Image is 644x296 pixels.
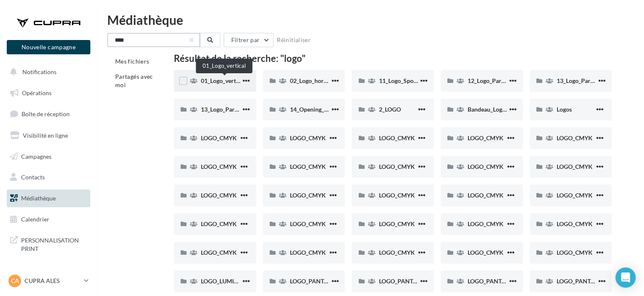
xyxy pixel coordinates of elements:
span: LOGO_CMYK [290,220,326,227]
span: 12_Logo_Partnership_vertical [468,77,546,84]
span: LOGO_CMYK [290,192,326,199]
a: CA CUPRA ALES [7,273,90,289]
span: LOGO_CMYK [201,134,237,141]
span: Opérations [22,89,51,96]
a: Boîte de réception [5,105,92,123]
div: 01_Logo_vertical [196,59,252,73]
span: LOGO_CMYK [557,163,593,170]
span: LOGO_CMYK [201,220,237,227]
span: Logos [557,106,572,113]
span: Médiathèque [21,195,56,202]
span: LOGO_LUMINEUX [201,277,250,285]
span: Bandeau_Logos_Service [468,106,530,113]
div: Résultat de la recherche: "logo" [174,54,612,63]
span: Boîte de réception [22,110,70,117]
span: LOGO_CMYK [557,220,593,227]
span: LOGO_CMYK [290,163,326,170]
span: Mes fichiers [115,58,149,65]
span: Campagnes [21,152,51,160]
button: Notifications [5,63,89,81]
span: LOGO_CMYK [290,134,326,141]
span: Contacts [21,173,45,181]
span: LOGO_CMYK [201,192,237,199]
span: LOGO_PANTONE [557,277,603,285]
span: LOGO_CMYK [557,249,593,256]
button: Filtrer par [224,33,273,47]
span: LOGO_PANTONE [290,277,336,285]
a: Contacts [5,168,92,186]
a: Calendrier [5,211,92,228]
span: LOGO_CMYK [468,134,503,141]
button: Nouvelle campagne [7,40,90,54]
span: LOGO_CMYK [290,249,326,256]
span: LOGO_CMYK [468,192,503,199]
span: CA [11,277,19,285]
span: LOGO_CMYK [379,163,414,170]
span: 13_Logo_Partnership_horizontal [201,106,287,113]
span: 01_Logo_vertical [201,77,245,84]
span: LOGO_CMYK [468,163,503,170]
span: LOGO_CMYK [379,220,414,227]
span: LOGO_CMYK [557,192,593,199]
a: Médiathèque [5,189,92,207]
span: PERSONNALISATION PRINT [21,235,87,253]
span: LOGO_CMYK [379,192,414,199]
a: Campagnes [5,148,92,165]
span: 13_Logo_Partnership_flag [557,77,625,84]
a: Visibilité en ligne [5,127,92,144]
span: 2_LOGO [379,106,400,113]
span: LOGO_PANTONE [468,277,514,285]
span: LOGO_CMYK [468,220,503,227]
span: Calendrier [21,216,49,223]
a: Opérations [5,84,92,102]
span: LOGO_CMYK [201,249,237,256]
span: Partagés avec moi [115,73,153,88]
span: Visibilité en ligne [23,132,68,139]
span: LOGO_CMYK [468,249,503,256]
div: Médiathèque [107,13,634,26]
span: Notifications [22,68,57,75]
span: LOGO_CMYK [557,134,593,141]
span: 02_Logo_horizontal [290,77,342,84]
span: LOGO_CMYK [379,249,414,256]
p: CUPRA ALES [24,277,81,285]
span: 14_Opening_Logos_Social_Media [290,106,377,113]
a: PERSONNALISATION PRINT [5,231,92,256]
button: Réinitialiser [273,35,314,45]
span: 11_Logo_Sponsoring [379,77,433,84]
span: LOGO_CMYK [201,163,237,170]
span: LOGO_CMYK [379,134,414,141]
span: LOGO_PANTONE [379,277,425,285]
div: Open Intercom Messenger [615,267,636,288]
